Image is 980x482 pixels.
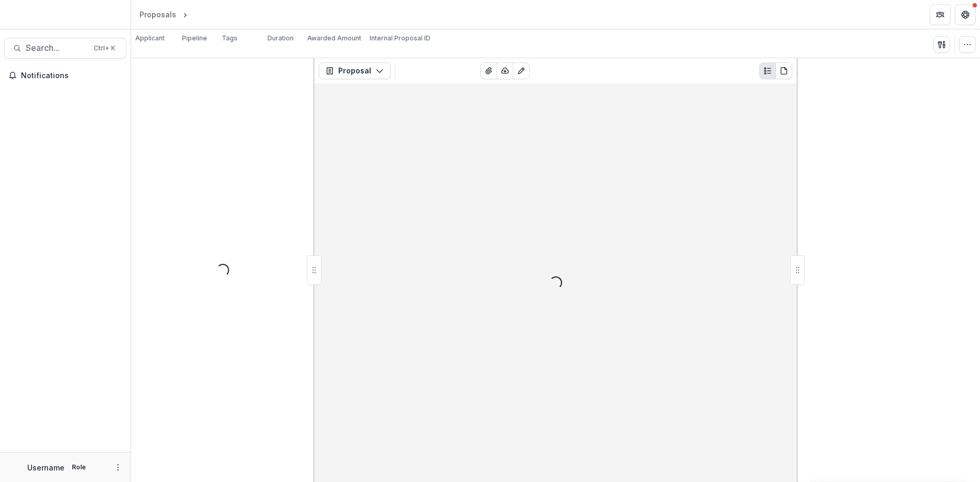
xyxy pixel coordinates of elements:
p: Role [69,463,89,472]
div: Proposals [139,9,176,20]
p: Pipeline [182,34,207,43]
button: Plaintext view [759,62,776,79]
button: Get Help [955,4,976,25]
button: Edit as form [513,62,530,79]
p: Applicant [135,34,165,43]
button: PDF view [776,62,792,79]
span: Notifications [21,71,122,80]
p: Internal Proposal ID [370,34,430,43]
button: Partners [930,4,951,25]
p: Awarded Amount [307,34,361,43]
div: Ctrl + K [92,42,117,54]
span: Search... [26,43,88,53]
button: Notifications [4,67,126,84]
a: Proposals [135,7,180,22]
button: Search... [4,38,126,59]
button: View Attached Files [480,62,497,79]
p: Username [27,462,64,473]
button: More [112,461,124,474]
button: Proposal [319,62,391,79]
p: Tags [222,34,238,43]
p: Duration [267,34,294,43]
nav: breadcrumb [135,7,234,22]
